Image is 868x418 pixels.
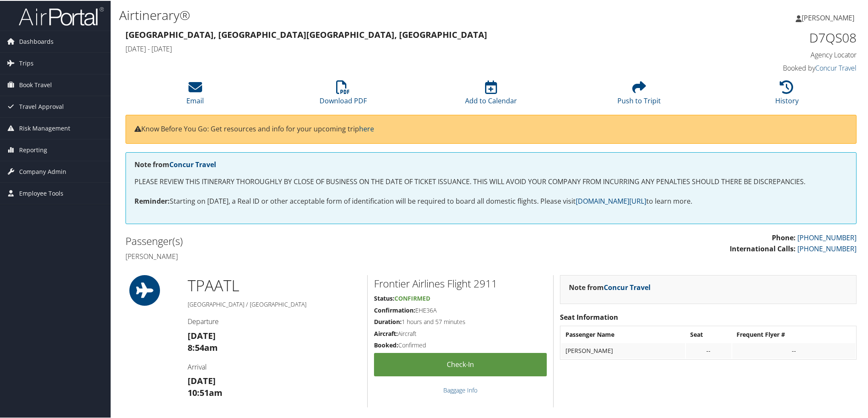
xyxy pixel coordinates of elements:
[126,251,485,260] h4: [PERSON_NAME]
[188,329,216,341] strong: [DATE]
[126,233,485,247] h2: Passenger(s)
[188,299,361,308] h5: [GEOGRAPHIC_DATA] / [GEOGRAPHIC_DATA]
[134,196,170,205] strong: Reminder:
[796,4,863,30] a: [PERSON_NAME]
[19,30,54,51] span: Dashboards
[374,305,415,313] strong: Confirmation:
[374,352,547,375] a: Check-in
[186,84,204,105] a: Email
[683,28,857,46] h1: D7QS08
[359,123,374,133] a: here
[374,317,402,325] strong: Duration:
[19,95,64,117] span: Travel Approval
[775,84,799,105] a: History
[134,123,848,134] p: Know Before You Go: Get resources and info for your upcoming trip
[730,243,796,253] strong: International Calls:
[188,274,361,296] h1: TPA ATL
[374,340,547,349] h5: Confirmed
[19,74,52,95] span: Book Travel
[374,329,547,337] h5: Aircraft
[617,84,661,105] a: Push to Tripit
[569,282,651,291] strong: Note from
[126,28,487,40] strong: [GEOGRAPHIC_DATA], [GEOGRAPHIC_DATA] [GEOGRAPHIC_DATA], [GEOGRAPHIC_DATA]
[576,196,646,205] a: [DOMAIN_NAME][URL]
[802,12,854,22] span: [PERSON_NAME]
[772,232,796,242] strong: Phone:
[374,340,398,348] strong: Booked:
[126,43,671,53] h4: [DATE] - [DATE]
[19,52,34,73] span: Trips
[169,159,216,168] a: Concur Travel
[561,342,685,358] td: [PERSON_NAME]
[443,385,477,393] a: Baggage Info
[134,195,848,206] p: Starting on [DATE], a Real ID or other acceptable form of identification will be required to boar...
[188,341,218,353] strong: 8:54am
[119,6,615,23] h1: Airtinerary®
[188,386,223,398] strong: 10:51am
[732,326,855,341] th: Frequent Flyer #
[134,159,216,168] strong: Note from
[374,293,394,301] strong: Status:
[797,243,857,253] a: [PHONE_NUMBER]
[19,182,63,203] span: Employee Tools
[134,176,848,187] p: PLEASE REVIEW THIS ITINERARY THOROUGHLY BY CLOSE OF BUSINESS ON THE DATE OF TICKET ISSUANCE. THIS...
[374,305,547,314] h5: EHE36A
[465,84,517,105] a: Add to Calendar
[797,232,857,242] a: [PHONE_NUMBER]
[188,361,361,371] h4: Arrival
[690,346,728,354] div: --
[394,293,430,301] span: Confirmed
[320,84,367,105] a: Download PDF
[19,117,70,138] span: Risk Management
[561,326,685,341] th: Passenger Name
[683,63,857,72] h4: Booked by
[19,160,66,182] span: Company Admin
[374,276,547,290] h2: Frontier Airlines Flight 2911
[188,316,361,325] h4: Departure
[683,49,857,59] h4: Agency Locator
[560,312,618,321] strong: Seat Information
[374,317,547,325] h5: 1 hours and 57 minutes
[604,282,651,291] a: Concur Travel
[19,139,47,160] span: Reporting
[737,346,851,354] div: --
[686,326,732,341] th: Seat
[19,6,104,26] img: airportal-logo.png
[815,63,857,72] a: Concur Travel
[188,374,216,386] strong: [DATE]
[374,329,398,337] strong: Aircraft:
